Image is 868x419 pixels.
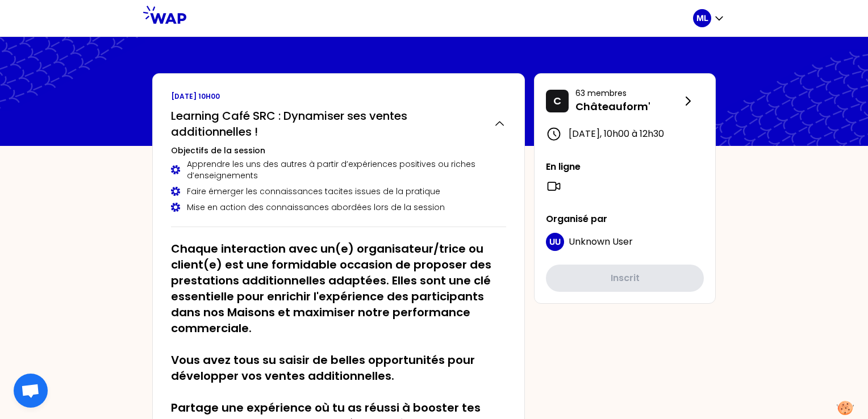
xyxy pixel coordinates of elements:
button: ML [693,9,725,27]
span: Unknown User [569,235,633,248]
h2: Learning Café SRC : Dynamiser ses ventes additionnelles ! [171,108,484,140]
div: Mise en action des connaissances abordées lors de la session [171,202,506,213]
p: ML [696,12,708,24]
p: 63 membres [575,87,681,99]
p: En ligne [546,160,704,174]
p: UU [549,236,561,248]
p: Organisé par [546,212,704,226]
div: Apprendre les uns des autres à partir d’expériences positives ou riches d’enseignements [171,158,506,181]
button: Learning Café SRC : Dynamiser ses ventes additionnelles ! [171,108,506,140]
p: [DATE] 10h00 [171,92,506,101]
button: Inscrit [546,265,704,292]
p: Châteauform' [575,99,681,115]
div: [DATE] , 10h00 à 12h30 [546,126,704,142]
div: Ouvrir le chat [14,374,48,408]
p: C [553,93,561,109]
div: Faire émerger les connaissances tacites issues de la pratique [171,186,506,197]
h3: Objectifs de la session [171,145,506,156]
